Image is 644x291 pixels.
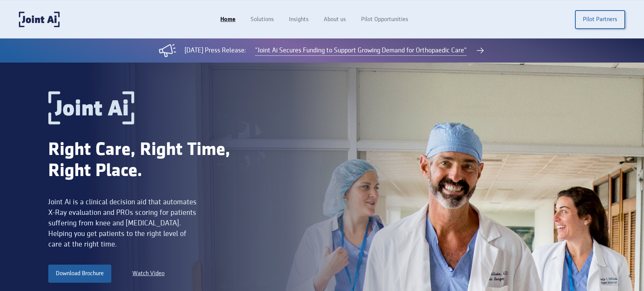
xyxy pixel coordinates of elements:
[48,265,111,283] a: Download Brochure
[48,197,199,250] div: Joint Ai is a clinical decision aid that automates X-Ray evaluation and PROs scoring for patients...
[575,10,625,29] a: Pilot Partners
[19,12,60,27] a: home
[184,46,246,55] div: [DATE] Press Release:
[213,12,243,27] a: Home
[281,12,316,27] a: Insights
[255,46,467,56] a: "Joint Ai Secures Funding to Support Growing Demand for Orthopaedic Care"
[132,269,164,278] a: Watch Video
[48,139,263,182] div: Right Care, Right Time, Right Place.
[316,12,354,27] a: About us
[243,12,281,27] a: Solutions
[354,12,416,27] a: Pilot Opportunities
